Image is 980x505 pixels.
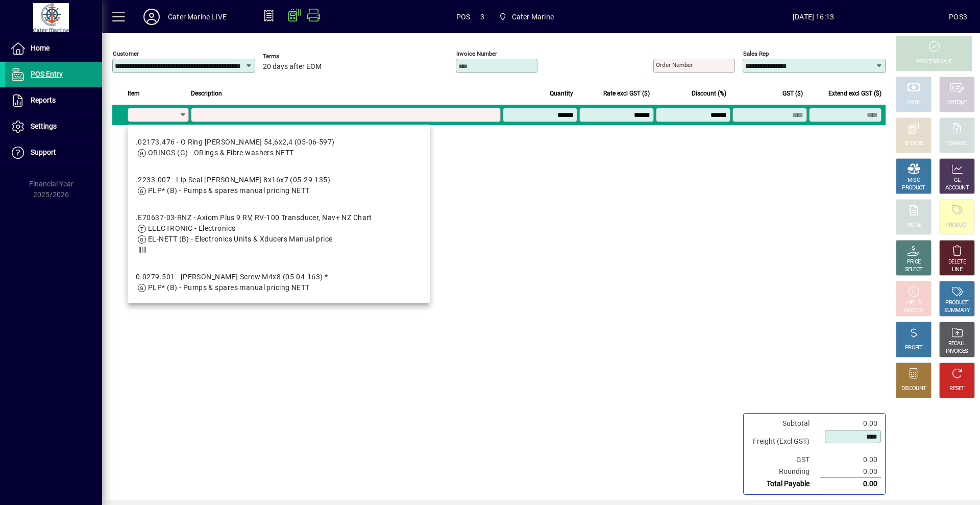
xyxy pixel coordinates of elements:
[148,224,236,232] span: ELECTRONIC - Electronics
[748,466,820,478] td: Rounding
[136,175,330,185] div: .2233.007 - Lip Seal [PERSON_NAME] 8x16x7 (05-29-135)
[5,140,102,165] a: Support
[136,272,328,282] div: 0.0279.501 - [PERSON_NAME] Screw M4x8 (05-04-163) *
[820,466,881,478] td: 0.00
[748,418,820,429] td: Subtotal
[944,307,970,315] div: SUMMARY
[692,88,726,99] span: Discount (%)
[148,149,294,157] span: ORINGS (G) - ORings & Fibre washers NETT
[128,166,430,204] mat-option: .2233.007 - Lip Seal Johnson 8x16x7 (05-29-135)
[782,88,803,99] span: GST ($)
[148,186,310,195] span: PLP* (B) - Pumps & spares manual pricing NETT
[904,140,923,148] div: EFTPOS
[113,50,139,57] mat-label: Customer
[901,385,926,393] div: DISCOUNT
[952,266,962,274] div: LINE
[820,454,881,466] td: 0.00
[128,301,430,339] mat-option: 0.2172.142 - O Ring Johnson 90x2,5 (05-06-503)
[136,137,335,148] div: .02173.476 - O Ring [PERSON_NAME] 54,6x2,4 (05-06-597)
[947,140,967,148] div: CHARGE
[456,50,497,57] mat-label: Invoice number
[907,299,920,307] div: HOLD
[949,385,965,393] div: RESET
[949,9,967,25] div: POS3
[902,184,925,192] div: PRODUCT
[946,348,968,355] div: INVOICES
[168,9,227,25] div: Cater Marine LIVE
[128,88,140,99] span: Item
[191,88,222,99] span: Description
[907,258,921,266] div: PRICE
[945,299,968,307] div: PRODUCT
[148,283,310,292] span: PLP* (B) - Pumps & spares manual pricing NETT
[905,266,923,274] div: SELECT
[136,212,372,223] div: .E70637-03-RNZ - Axiom Plus 9 RV, RV-100 Transducer, Nav+ NZ Chart
[512,9,554,25] span: Cater Marine
[748,429,820,454] td: Freight (Excl GST)
[148,235,333,243] span: EL-NETT (B) - Electronics Units & Xducers Manual price
[907,222,920,229] div: NOTE
[31,70,63,78] span: POS Entry
[128,263,430,301] mat-option: 0.0279.501 - Johnson Screw M4x8 (05-04-163) *
[743,50,769,57] mat-label: Sales rep
[5,36,102,61] a: Home
[678,9,949,25] span: [DATE] 16:13
[456,9,471,25] span: POS
[128,204,430,263] mat-option: .E70637-03-RNZ - Axiom Plus 9 RV, RV-100 Transducer, Nav+ NZ Chart
[5,88,102,113] a: Reports
[948,340,966,348] div: RECALL
[904,307,923,315] div: INVOICE
[954,177,961,184] div: GL
[31,44,50,52] span: Home
[748,454,820,466] td: GST
[907,99,920,107] div: CASH
[947,99,967,107] div: CHEQUE
[31,96,56,104] span: Reports
[905,344,922,352] div: PROFIT
[31,122,57,130] span: Settings
[820,478,881,490] td: 0.00
[495,8,558,26] span: Cater Marine
[128,129,430,166] mat-option: .02173.476 - O Ring Johnson 54,6x2,4 (05-06-597)
[263,53,324,60] span: Terms
[550,88,573,99] span: Quantity
[948,258,966,266] div: DELETE
[945,222,968,229] div: PRODUCT
[908,177,920,184] div: MISC
[5,114,102,139] a: Settings
[263,63,322,71] span: 20 days after EOM
[135,8,168,26] button: Profile
[656,61,693,68] mat-label: Order number
[820,418,881,429] td: 0.00
[945,184,969,192] div: ACCOUNT
[480,9,484,25] span: 3
[916,58,952,66] div: PROCESS SALE
[828,88,881,99] span: Extend excl GST ($)
[603,88,650,99] span: Rate excl GST ($)
[31,148,56,156] span: Support
[748,478,820,490] td: Total Payable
